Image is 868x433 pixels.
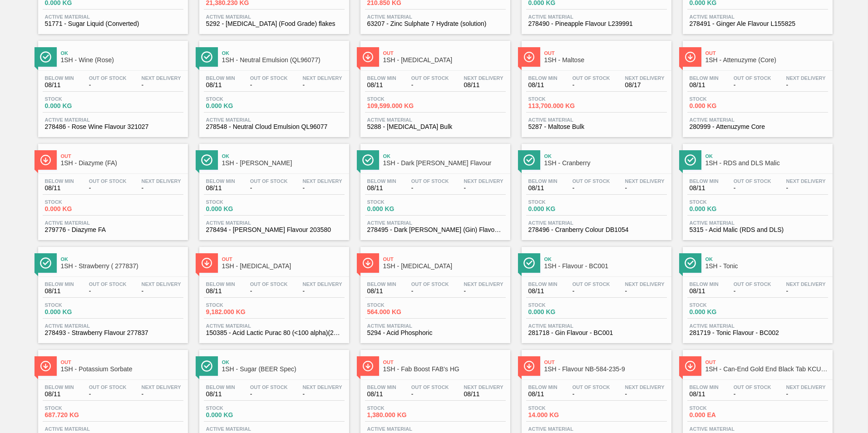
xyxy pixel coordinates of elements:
[303,178,342,184] span: Next Delivery
[206,206,270,212] span: 0.000 KG
[206,199,270,205] span: Stock
[367,391,396,398] span: 08/11
[367,309,431,315] span: 564.000 KG
[206,178,235,184] span: Below Min
[734,75,771,81] span: Out Of Stock
[303,185,342,192] span: -
[142,391,181,398] span: -
[383,57,506,64] span: 1SH - Dextrose
[786,391,826,398] span: -
[303,82,342,89] span: -
[383,256,506,262] span: Out
[528,103,592,109] span: 113,700.000 KG
[523,257,535,269] img: Ícone
[690,384,719,390] span: Below Min
[690,199,753,205] span: Stock
[89,82,127,89] span: -
[367,323,503,329] span: Active Material
[45,405,108,411] span: Stock
[142,281,181,287] span: Next Delivery
[45,178,74,184] span: Below Min
[690,103,753,109] span: 0.000 KG
[206,220,342,226] span: Active Material
[206,323,342,329] span: Active Material
[464,82,503,89] span: 08/11
[45,20,181,27] span: 51771 - Sugar Liquid (Converted)
[572,178,610,184] span: Out Of Stock
[222,366,345,373] span: 1SH - Sugar (BEER Spec)
[142,178,181,184] span: Next Delivery
[367,199,431,205] span: Stock
[45,199,108,205] span: Stock
[303,281,342,287] span: Next Delivery
[201,51,212,63] img: Ícone
[206,82,235,89] span: 08/11
[31,34,192,137] a: ÍconeOk1SH - Wine (Rose)Below Min08/11Out Of Stock-Next Delivery-Stock0.000 KGActive Material2784...
[515,137,676,240] a: ÍconeOk1SH - CranberryBelow Min08/11Out Of Stock-Next Delivery-Stock0.000 KGActive Material278496...
[690,185,719,192] span: 08/11
[690,302,753,308] span: Stock
[367,117,503,123] span: Active Material
[45,330,181,336] span: 278493 - Strawberry Flavour 277837
[367,103,431,109] span: 109,599.000 KG
[705,366,828,373] span: 1SH - Can-End Gold End Black Tab KCUP24
[411,185,449,192] span: -
[690,20,826,27] span: 278491 - Ginger Ale Flavour L155825
[528,426,665,432] span: Active Material
[250,391,288,398] span: -
[383,366,506,373] span: 1SH - Fab Boost FAB's HG
[690,117,826,123] span: Active Material
[690,14,826,20] span: Active Material
[45,220,181,226] span: Active Material
[690,412,753,418] span: 0.000 EA
[690,206,753,212] span: 0.000 KG
[45,281,74,287] span: Below Min
[250,82,288,89] span: -
[528,412,592,418] span: 14.000 KG
[572,82,610,89] span: -
[45,391,74,398] span: 08/11
[222,57,345,64] span: 1SH - Neutral Emulsion (QL96077)
[690,391,719,398] span: 08/11
[411,391,449,398] span: -
[206,391,235,398] span: 08/11
[367,206,431,212] span: 0.000 KG
[367,220,503,226] span: Active Material
[45,309,108,315] span: 0.000 KG
[303,288,342,295] span: -
[31,240,192,343] a: ÍconeOk1SH - Strawberry ( 277837)Below Min08/11Out Of Stock-Next Delivery-Stock0.000 KGActive Mat...
[222,50,345,56] span: Ok
[354,137,515,240] a: ÍconeOk1SH - Dark [PERSON_NAME] FlavourBelow Min08/11Out Of Stock-Next Delivery-Stock0.000 KGActi...
[625,75,665,81] span: Next Delivery
[544,263,667,270] span: 1SH - Flavour - BC001
[206,226,342,233] span: 278494 - Rasberry Flavour 203580
[734,82,771,89] span: -
[45,185,74,192] span: 08/11
[411,384,449,390] span: Out Of Stock
[690,123,826,130] span: 280999 - Attenuzyme Core
[625,384,665,390] span: Next Delivery
[734,391,771,398] span: -
[206,123,342,130] span: 278548 - Neutral Cloud Emulsion QL96077
[206,185,235,192] span: 08/11
[142,75,181,81] span: Next Delivery
[40,257,51,269] img: Ícone
[40,360,51,372] img: Ícone
[464,391,503,398] span: 08/11
[45,288,74,295] span: 08/11
[411,281,449,287] span: Out Of Stock
[367,405,431,411] span: Stock
[222,263,345,270] span: 1SH - Lactic Acid
[685,154,696,166] img: Ícone
[367,123,503,130] span: 5288 - Dextrose Bulk
[690,405,753,411] span: Stock
[206,20,342,27] span: 5292 - Calcium Chloride (Food Grade) flakes
[544,256,667,262] span: Ok
[528,309,592,315] span: 0.000 KG
[528,20,665,27] span: 278490 - Pineapple Flavour L239991
[786,82,826,89] span: -
[411,82,449,89] span: -
[528,178,557,184] span: Below Min
[690,330,826,336] span: 281719 - Tonic Flavour - BC002
[464,185,503,192] span: -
